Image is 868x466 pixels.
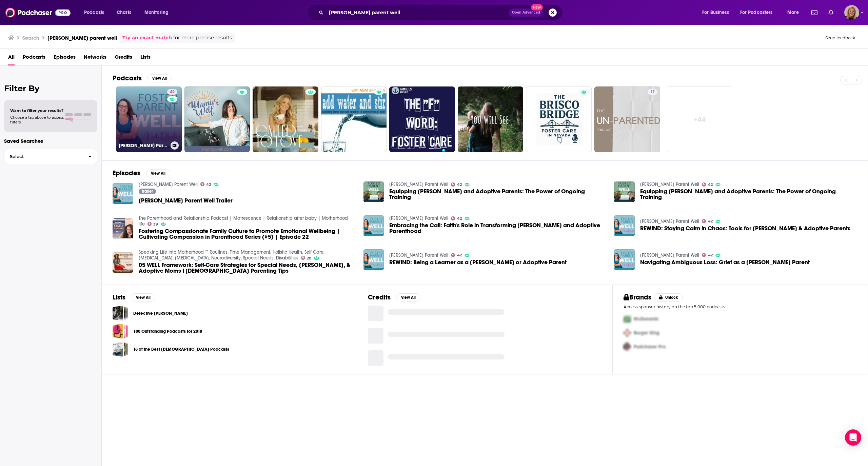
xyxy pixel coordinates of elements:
[614,249,635,270] a: Navigating Ambiguous Loss: Grief as a Foster Parent
[594,86,660,152] a: 17
[4,149,97,164] button: Select
[844,5,859,20] button: Show profile menu
[113,252,133,273] img: 05 WELL Framework: Self-Care Strategies for Special Needs, Foster, & Adoptive Moms I Christian Pa...
[702,253,713,257] a: 42
[457,183,462,186] span: 42
[451,253,462,257] a: 42
[139,198,233,203] a: Foster Parent Well Trailer
[206,183,211,186] span: 42
[389,222,606,234] span: Embracing the Call: Faith's Role in Transforming [PERSON_NAME] and Adoptive Parenthood
[144,8,169,17] span: Monitoring
[139,181,198,187] a: Foster Parent Well
[702,182,713,187] a: 42
[389,215,448,221] a: Foster Parent Well
[667,86,733,152] a: +44
[141,189,153,193] span: Trailer
[139,262,355,274] a: 05 WELL Framework: Self-Care Strategies for Special Needs, Foster, & Adoptive Moms I Christian Pa...
[139,249,324,261] a: Speaking Life Into Motherhood ~ Routines, Time Management, Holistic Health, Self Care, Autism, AD...
[139,215,348,227] a: The Parenthood and Relationship Podcast | Matrescence | Relationship after baby | Motherhood life
[10,115,64,124] span: Choose a tab above to access filters.
[23,52,45,65] a: Podcasts
[113,342,128,357] a: 18 of the Best Christian Podcasts
[389,259,567,265] span: REWIND: Being a Learner as a [PERSON_NAME] or Adoptive Parent
[314,5,569,20] div: Search podcasts, credits, & more...
[84,8,104,17] span: Podcasts
[133,310,188,317] a: Detective [PERSON_NAME]
[363,181,384,202] img: Equipping Foster and Adoptive Parents: The Power of Ongoing Training
[146,169,170,177] button: View All
[5,6,71,19] a: Podchaser - Follow, Share and Rate Podcasts
[451,216,462,220] a: 42
[173,34,232,42] span: for more precise results
[113,306,128,321] a: Detective OTR
[509,8,543,17] button: Open AdvancedNew
[326,7,509,18] input: Search podcasts, credits, & more...
[621,340,634,354] img: Third Pro Logo
[826,7,836,18] a: Show notifications dropdown
[84,52,106,65] a: Networks
[368,293,420,302] a: CreditsView All
[113,183,133,204] img: Foster Parent Well Trailer
[200,182,211,186] a: 42
[640,181,699,187] a: Foster Parent Well
[389,189,606,200] span: Equipping [PERSON_NAME] and Adoptive Parents: The Power of Ongoing Training
[122,34,172,42] a: Try an exact match
[167,89,177,95] a: 42
[22,35,39,41] h3: Search
[614,181,635,202] img: Equipping Foster and Adoptive Parents: The Power of Ongoing Training
[131,293,155,302] button: View All
[79,7,113,18] button: open menu
[640,252,699,258] a: Foster Parent Well
[389,252,448,258] a: Foster Parent Well
[640,189,857,200] a: Equipping Foster and Adoptive Parents: The Power of Ongoing Training
[614,215,635,236] img: REWIND: Staying Calm in Chaos: Tools for Foster & Adoptive Parents
[389,222,606,234] a: Embracing the Call: Faith's Role in Transforming Foster and Adoptive Parenthood
[140,52,151,65] a: Lists
[823,35,857,41] button: Send feedback
[702,8,729,17] span: For Business
[648,89,657,95] a: 17
[621,326,634,340] img: Second Pro Logo
[654,293,683,302] button: Unlock
[117,8,131,17] span: Charts
[4,154,83,159] span: Select
[363,249,384,270] img: REWIND: Being a Learner as a Foster or Adoptive Parent
[301,256,312,260] a: 28
[8,52,15,65] a: All
[133,346,229,353] a: 18 of the Best [DEMOGRAPHIC_DATA] Podcasts
[457,217,462,220] span: 42
[783,7,807,18] button: open menu
[147,74,172,82] button: View All
[621,312,634,326] img: First Pro Logo
[640,226,850,231] span: REWIND: Staying Calm in Chaos: Tools for [PERSON_NAME] & Adoptive Parents
[139,198,233,203] span: [PERSON_NAME] Parent Well Trailer
[115,52,132,65] a: Credits
[54,52,76,65] a: Episodes
[740,8,773,17] span: For Podcasters
[119,143,168,149] h3: [PERSON_NAME] Parent Well
[133,328,202,335] a: 100 Outstanding Podcasts for 2018
[113,169,170,177] a: EpisodesView All
[363,215,384,236] img: Embracing the Call: Faith's Role in Transforming Foster and Adoptive Parenthood
[4,138,97,144] p: Saved Searches
[140,7,177,18] button: open menu
[4,83,97,93] h2: Filter By
[113,74,142,82] h2: Podcasts
[139,228,355,240] a: Fostering Compassionate Family Culture to Promote Emotional Wellbeing | Cultivating Compassion in...
[113,293,125,302] h2: Lists
[702,219,713,223] a: 42
[708,220,713,223] span: 42
[113,324,128,339] a: 100 Outstanding Podcasts for 2018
